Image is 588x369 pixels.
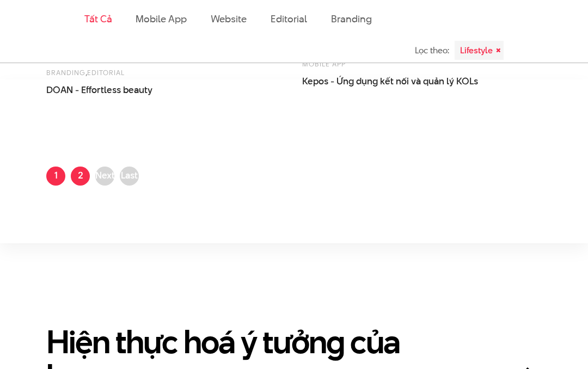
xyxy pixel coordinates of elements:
span: DOAN [46,83,73,96]
span: Effortless [81,83,121,96]
span: Ứng [336,75,354,88]
a: Tất cả [84,12,112,26]
a: Branding [331,12,371,26]
span: beauty [123,83,152,96]
span: lý [446,75,454,88]
span: và [411,75,421,88]
span: - [330,75,334,88]
span: dụng [356,75,378,88]
span: kết [380,75,394,88]
a: Website [211,12,247,26]
a: Mobile app [302,59,346,69]
div: Lifestyle [455,41,504,60]
div: Lọc theo: [415,41,449,60]
span: Kepos [302,75,328,88]
span: Last » [121,169,138,200]
span: nối [396,75,409,88]
a: DOAN - Effortless beauty [46,84,264,109]
a: Editorial [271,12,307,26]
a: 2 [71,167,90,186]
span: Next › [95,169,115,200]
span: - [75,83,79,96]
span: KOLs [456,75,478,88]
div: , [46,66,286,78]
a: Branding [46,67,85,77]
a: Mobile app [136,12,186,26]
a: Editorial [87,67,125,77]
a: Kepos - Ứng dụng kết nối và quản lý KOLs [302,75,520,100]
span: quản [423,75,444,88]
